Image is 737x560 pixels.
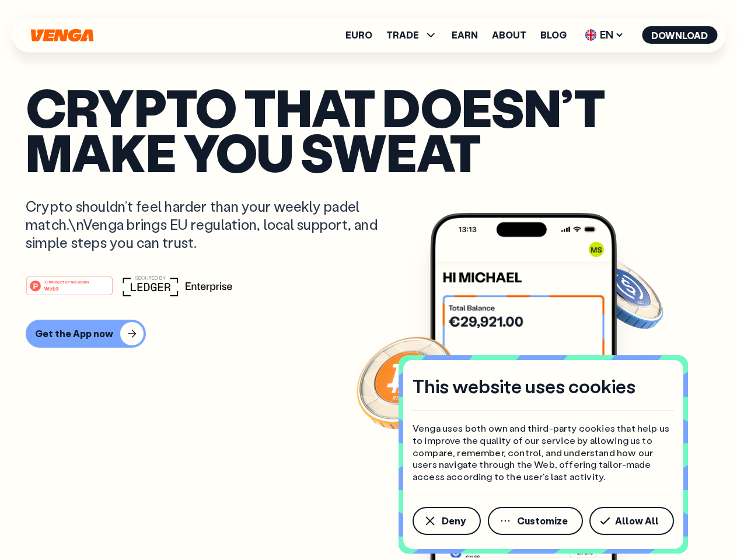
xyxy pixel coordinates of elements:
span: TRADE [386,28,438,42]
a: Blog [540,30,567,40]
button: Download [642,26,717,44]
p: Crypto shouldn’t feel harder than your weekly padel match.\nVenga brings EU regulation, local sup... [26,197,394,252]
img: USDC coin [582,251,666,335]
p: Crypto that doesn’t make you sweat [26,85,711,174]
button: Allow All [589,507,674,535]
tspan: Web3 [44,285,59,291]
button: Customize [488,507,583,535]
button: Get the App now [26,320,146,348]
span: Customize [517,516,568,526]
a: Earn [452,30,478,40]
tspan: #1 PRODUCT OF THE MONTH [44,280,89,283]
span: Deny [442,516,466,526]
span: EN [581,26,628,44]
a: Euro [345,30,372,40]
svg: Home [29,29,95,42]
a: Get the App now [26,320,711,348]
p: Venga uses both own and third-party cookies that help us to improve the quality of our service by... [413,422,674,483]
div: Get the App now [35,328,113,339]
img: Bitcoin [354,330,459,435]
a: About [492,30,526,40]
span: Allow All [615,516,659,526]
img: flag-uk [585,29,596,41]
button: Deny [413,507,481,535]
h4: This website uses cookies [413,374,635,398]
a: #1 PRODUCT OF THE MONTHWeb3 [26,283,113,298]
span: TRADE [386,30,419,40]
